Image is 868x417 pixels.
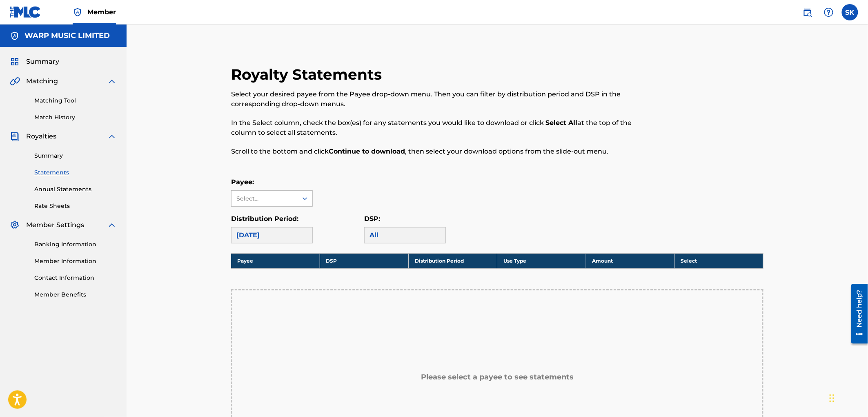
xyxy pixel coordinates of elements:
th: Amount [586,253,674,268]
img: Top Rightsholder [73,7,82,17]
img: expand [107,76,117,86]
h5: WARP MUSIC LIMITED [24,31,110,40]
img: Royalties [10,132,20,141]
span: Summary [26,57,59,67]
img: Member Settings [10,220,20,230]
a: SummarySummary [10,57,59,67]
span: Royalties [26,132,56,141]
strong: Select All [545,119,577,127]
a: Matching Tool [34,96,117,105]
label: DSP: [364,215,380,223]
img: expand [107,220,117,230]
strong: Continue to download [329,147,405,155]
span: Member Settings [26,220,84,230]
a: Rate Sheets [34,202,117,210]
label: Payee: [231,178,254,186]
iframe: Resource Center [845,281,868,346]
p: Select your desired payee from the Payee drop-down menu. Then you can filter by distribution peri... [231,89,641,109]
th: Use Type [497,253,586,268]
img: expand [107,132,117,141]
th: Select [674,253,763,268]
th: DSP [320,253,408,268]
a: Statements [34,168,117,177]
label: Distribution Period: [231,215,298,223]
a: Member Benefits [34,290,117,299]
th: Payee [231,253,320,268]
img: Matching [10,76,20,86]
img: search [803,7,812,17]
th: Distribution Period [409,253,497,268]
img: MLC Logo [10,6,41,18]
span: Member [87,7,116,17]
img: Accounts [10,31,20,41]
a: Banking Information [34,240,117,249]
div: Select... [236,194,292,203]
img: help [824,7,834,17]
a: Public Search [799,4,816,20]
div: Help [821,4,837,20]
span: Matching [26,76,58,86]
a: Match History [34,113,117,122]
a: Contact Information [34,274,117,282]
h5: Please select a payee to see statements [421,372,574,382]
a: Annual Statements [34,185,117,194]
img: Summary [10,57,20,67]
iframe: Chat Widget [827,378,868,417]
p: Scroll to the bottom and click , then select your download options from the slide-out menu. [231,147,641,156]
div: Drag [830,386,835,410]
a: Member Information [34,257,117,265]
a: Summary [34,152,117,160]
p: In the Select column, check the box(es) for any statements you would like to download or click at... [231,118,641,138]
div: User Menu [842,4,858,20]
h2: Royalty Statements [231,65,386,84]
